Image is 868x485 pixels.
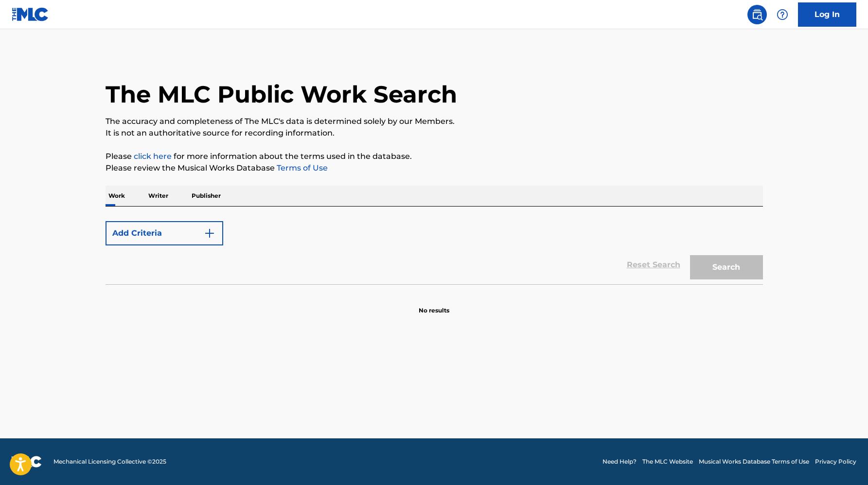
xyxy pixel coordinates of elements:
[12,7,49,21] img: MLC Logo
[134,152,172,161] a: click here
[699,457,809,466] a: Musical Works Database Terms of Use
[106,216,763,284] form: Search Form
[106,127,763,139] p: It is not an authoritative source for recording information.
[275,163,328,173] a: Terms of Use
[106,186,128,206] p: Work
[106,116,763,127] p: The accuracy and completeness of The MLC's data is determined solely by our Members.
[12,456,42,468] img: logo
[751,9,763,20] img: search
[189,186,224,206] p: Publisher
[419,294,449,315] p: No results
[773,5,792,24] div: Help
[204,227,215,239] img: 9d2ae6d4665cec9f34b9.svg
[777,9,788,20] img: help
[106,162,763,174] p: Please review the Musical Works Database
[106,221,223,245] button: Add Criteria
[747,5,767,24] a: Public Search
[145,186,171,206] p: Writer
[106,151,763,162] p: Please for more information about the terms used in the database.
[106,80,457,109] h1: The MLC Public Work Search
[602,457,637,466] a: Need Help?
[642,457,693,466] a: The MLC Website
[815,457,856,466] a: Privacy Policy
[53,457,166,466] span: Mechanical Licensing Collective © 2025
[798,2,856,27] a: Log In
